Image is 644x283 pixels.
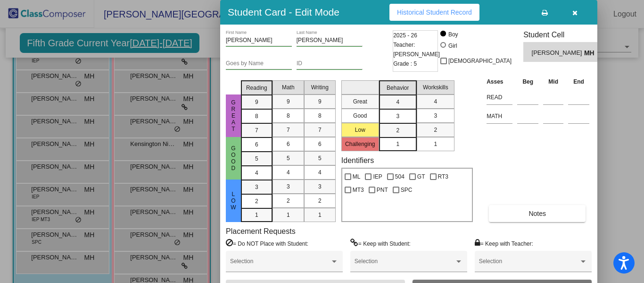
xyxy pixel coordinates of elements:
[350,239,411,248] label: = Keep with Student:
[532,48,584,58] span: [PERSON_NAME]
[438,171,448,182] span: RT3
[377,184,388,196] span: PNT
[318,211,322,219] span: 1
[229,99,238,132] span: Great
[396,140,399,148] span: 1
[528,210,546,217] span: Notes
[584,48,597,58] span: MH
[448,55,512,67] span: [DEMOGRAPHIC_DATA]
[255,211,258,219] span: 1
[448,42,457,50] div: Girl
[246,84,267,92] span: Reading
[487,90,512,104] input: assessment
[423,83,448,92] span: Workskills
[287,140,290,148] span: 6
[318,126,322,134] span: 7
[434,126,437,134] span: 2
[287,197,290,205] span: 2
[318,197,322,205] span: 2
[287,154,290,163] span: 5
[396,98,399,106] span: 4
[229,145,238,172] span: Good
[353,184,364,196] span: MT3
[287,168,290,177] span: 4
[417,171,425,182] span: GT
[282,83,295,92] span: Math
[397,9,472,16] span: Historical Student Record
[255,98,258,106] span: 9
[287,97,290,106] span: 9
[393,40,440,59] span: Teacher: [PERSON_NAME]
[318,111,322,120] span: 8
[255,112,258,120] span: 8
[484,77,515,87] th: Asses
[255,154,258,163] span: 5
[318,182,322,191] span: 3
[434,140,437,148] span: 1
[318,168,322,177] span: 4
[255,140,258,149] span: 6
[318,97,322,106] span: 9
[353,171,361,182] span: ML
[287,182,290,191] span: 3
[229,191,238,211] span: Low
[226,227,296,236] label: Placement Requests
[373,171,382,182] span: IEP
[311,83,329,92] span: Writing
[287,126,290,134] span: 7
[393,59,417,69] span: Grade : 5
[255,183,258,191] span: 3
[393,31,417,40] span: 2025 - 26
[434,97,437,106] span: 4
[489,205,586,222] button: Notes
[401,184,413,196] span: SPC
[226,239,308,248] label: = Do NOT Place with Student:
[396,126,399,135] span: 2
[226,60,292,67] input: goes by name
[318,140,322,148] span: 6
[341,156,374,165] label: Identifiers
[396,112,399,120] span: 3
[475,239,533,248] label: = Keep with Teacher:
[395,171,405,182] span: 504
[255,197,258,206] span: 2
[318,154,322,163] span: 5
[387,84,409,92] span: Behavior
[287,211,290,219] span: 1
[515,77,541,87] th: Beg
[523,30,605,39] h3: Student Cell
[566,77,592,87] th: End
[487,109,512,123] input: assessment
[287,111,290,120] span: 8
[434,111,437,120] span: 3
[541,77,566,87] th: Mid
[448,30,458,39] div: Boy
[255,169,258,177] span: 4
[255,126,258,135] span: 7
[389,4,479,21] button: Historical Student Record
[228,6,339,18] h3: Student Card - Edit Mode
